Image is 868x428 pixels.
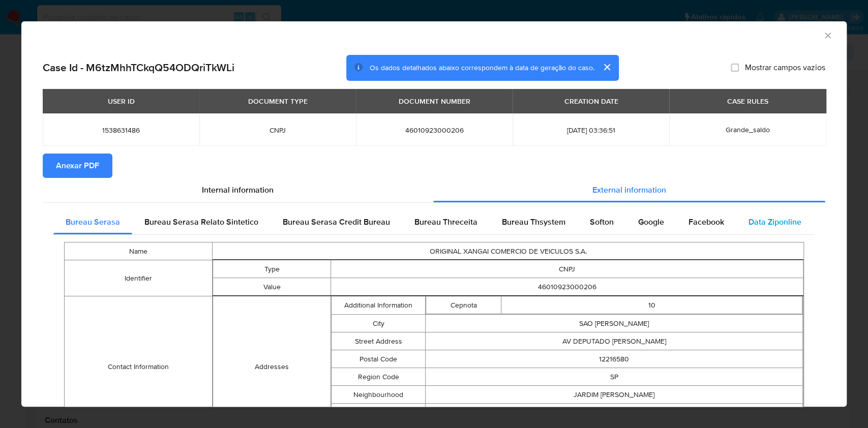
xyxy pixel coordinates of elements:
[745,63,825,73] span: Mostrar campos vazios
[43,178,825,202] div: Detailed info
[689,216,724,228] span: Facebook
[594,55,619,79] button: cerrar
[592,184,666,196] span: External information
[242,93,314,110] div: DOCUMENT TYPE
[332,296,426,315] td: Additional Information
[502,216,565,228] span: Bureau Thsystem
[426,404,803,421] td: 9655
[426,332,803,350] td: AV DEPUTADO [PERSON_NAME]
[370,63,594,73] span: Os dados detalhados abaixo correspondem à data de geração do caso.
[213,278,331,296] td: Value
[53,210,815,234] div: Detailed external info
[55,126,187,135] span: 1538631486
[525,126,657,135] span: [DATE] 03:36:51
[332,315,426,332] td: City
[331,278,803,296] td: 46010923000206
[426,368,803,386] td: SP
[590,216,614,228] span: Softon
[426,386,803,404] td: JARDIM [PERSON_NAME]
[368,126,500,135] span: 46010923000206
[414,216,477,228] span: Bureau Threceita
[638,216,664,228] span: Google
[21,21,847,407] div: closure-recommendation-modal
[426,296,501,314] td: Cepnota
[66,216,120,228] span: Bureau Serasa
[749,216,801,228] span: Data Ziponline
[283,216,390,228] span: Bureau Serasa Credit Bureau
[212,242,803,260] td: ORIGINAL XANGAI COMERCIO DE VEICULOS S.A.
[558,93,624,110] div: CREATION DATE
[332,350,426,368] td: Postal Code
[65,242,213,260] td: Name
[332,404,426,421] td: Number
[721,93,774,110] div: CASE RULES
[426,350,803,368] td: 12216580
[331,260,803,278] td: CNPJ
[726,125,770,135] span: Grande_saldo
[332,386,426,404] td: Neighbourhood
[823,30,832,40] button: Fechar a janela
[43,61,234,74] h2: Case Id - M6tzMhhTCkqQ54ODQriTkWLi
[212,126,344,135] span: CNPJ
[202,184,274,196] span: Internal information
[393,93,476,110] div: DOCUMENT NUMBER
[102,93,141,110] div: USER ID
[144,216,258,228] span: Bureau Serasa Relato Sintetico
[56,155,99,177] span: Anexar PDF
[213,260,331,278] td: Type
[501,296,802,314] td: 10
[332,332,426,350] td: Street Address
[426,315,803,332] td: SAO [PERSON_NAME]
[731,64,739,72] input: Mostrar campos vazios
[332,368,426,386] td: Region Code
[65,260,213,296] td: Identifier
[43,154,112,178] button: Anexar PDF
